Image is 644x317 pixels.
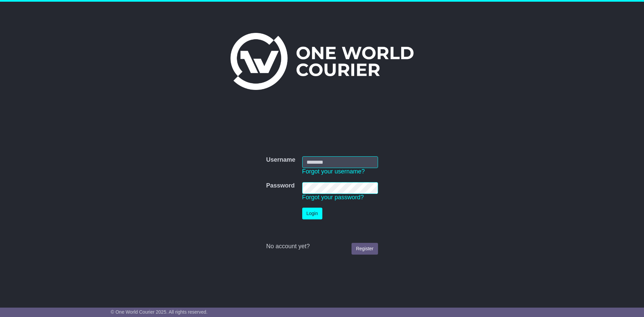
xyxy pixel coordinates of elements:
div: No account yet? [266,243,378,250]
a: Register [352,243,378,255]
a: Forgot your password? [302,194,364,201]
a: Forgot your username? [302,168,365,175]
span: © One World Courier 2025. All rights reserved. [111,309,208,315]
img: One World [230,33,414,90]
label: Username [266,156,295,164]
label: Password [266,182,294,190]
button: Login [302,208,322,219]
